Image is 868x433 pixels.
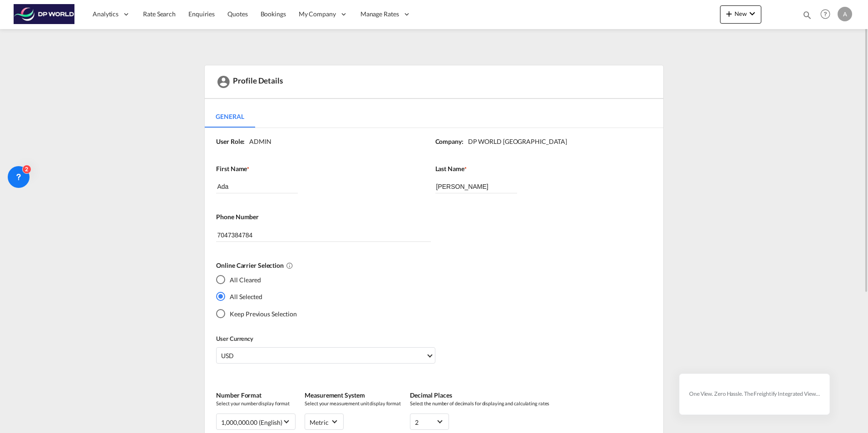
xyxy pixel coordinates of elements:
[221,351,425,360] span: USD
[216,347,435,364] md-select: Select Currency: $ USDUnited States Dollar
[747,8,758,19] md-icon: icon-chevron-down
[360,10,399,19] span: Manage Rates
[216,335,435,343] label: User Currency
[310,418,328,426] div: metric
[286,262,293,269] md-icon: All Cleared : Deselects all online carriers by default.All Selected : Selects all online carriers...
[245,137,271,146] div: ADMIN
[838,7,852,21] div: A
[216,261,645,270] label: Online Carrier Selection
[410,391,549,400] label: Decimal Places
[221,418,282,426] div: 1,000,000.00 (English)
[93,10,118,19] span: Analytics
[305,391,401,400] label: Measurement System
[802,10,812,24] div: icon-magnify
[818,6,838,23] div: Help
[216,228,430,242] input: Phone Number
[299,10,336,19] span: My Company
[216,180,298,193] input: First Name
[216,74,231,89] md-icon: icon-account-circle
[216,309,297,318] md-radio-button: Keep Previous Selection
[14,4,75,25] img: c08ca190194411f088ed0f3ba295208c.png
[305,400,401,407] span: Select your measurement unit display format
[143,10,176,18] span: Rate Search
[227,10,247,18] span: Quotes
[216,391,296,400] label: Number Format
[818,6,833,22] span: Help
[261,10,286,18] span: Bookings
[216,275,297,325] md-radio-group: Yes
[435,164,645,173] label: Last Name
[720,5,761,24] button: icon-plus 400-fgNewicon-chevron-down
[435,137,464,146] label: Company:
[205,65,663,99] div: Profile Details
[205,106,264,128] md-pagination-wrapper: Use the left and right arrow keys to navigate between tabs
[216,400,296,407] span: Select your number display format
[216,212,645,221] label: Phone Number
[464,137,567,146] div: DP WORLD [GEOGRAPHIC_DATA]
[188,10,215,18] span: Enquiries
[216,137,245,146] label: User Role:
[724,8,735,19] md-icon: icon-plus 400-fg
[216,275,297,284] md-radio-button: All Cleared
[724,10,758,17] span: New
[216,164,426,173] label: First Name
[415,418,419,426] div: 2
[435,180,517,193] input: Last Name
[205,106,255,128] md-tab-item: General
[410,400,549,407] span: Select the number of decimals for displaying and calculating rates
[802,10,812,20] md-icon: icon-magnify
[216,292,297,301] md-radio-button: All Selected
